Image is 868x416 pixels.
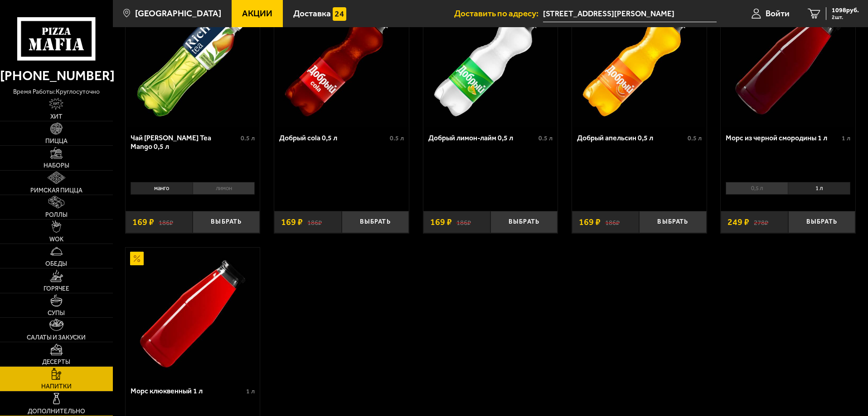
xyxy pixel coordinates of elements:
div: 0 [721,179,855,204]
s: 186 ₽ [307,218,322,227]
span: 249 ₽ [727,218,749,227]
img: 15daf4d41897b9f0e9f617042186c801.svg [333,7,346,21]
li: манго [131,182,193,195]
span: Хит [50,114,63,120]
span: Десерты [42,359,70,365]
div: Морс клюквенный 1 л [131,387,244,395]
span: [GEOGRAPHIC_DATA] [135,9,221,18]
button: Выбрать [342,211,409,233]
span: Наборы [44,163,69,169]
img: Морс клюквенный 1 л [126,248,259,380]
span: Римская пицца [30,187,82,194]
span: Доставка [293,9,331,18]
a: АкционныйМорс клюквенный 1 л [126,248,260,380]
input: Ваш адрес доставки [543,5,717,22]
span: Акции [242,9,272,18]
li: 1 л [788,182,850,195]
span: 169 ₽ [281,218,303,227]
s: 186 ₽ [159,218,173,227]
span: Напитки [41,383,72,390]
s: 186 ₽ [456,218,471,227]
img: Акционный [130,252,144,265]
div: Добрый cola 0,5 л [279,134,388,142]
span: WOK [49,236,63,243]
span: 169 ₽ [132,218,154,227]
span: 1098 руб. [832,7,859,14]
span: 169 ₽ [579,218,601,227]
span: 1 л [842,134,850,142]
button: Выбрать [193,211,260,233]
span: Дополнительно [28,408,85,415]
span: Пицца [45,138,68,144]
span: 0.5 л [390,134,404,142]
div: Морс из черной смородины 1 л [726,134,839,142]
li: 0,5 л [726,182,788,195]
div: Добрый апельсин 0,5 л [577,134,685,142]
div: Чай [PERSON_NAME] Tea Mango 0,5 л [131,134,239,151]
span: 169 ₽ [430,218,452,227]
span: Горячее [44,286,69,292]
div: Добрый лимон-лайм 0,5 л [428,134,537,142]
span: 2 шт. [832,14,859,20]
span: Супы [48,310,65,316]
button: Выбрать [490,211,558,233]
s: 278 ₽ [754,218,768,227]
button: Выбрать [788,211,855,233]
span: 0.5 л [538,134,553,142]
button: Выбрать [639,211,706,233]
span: Роллы [45,212,68,218]
span: 0.5 л [241,134,255,142]
span: Россия, Санкт-Петербург, улица Седова, 11Б [543,5,717,22]
li: лимон [193,182,255,195]
span: Доставить по адресу: [454,9,543,18]
span: 1 л [246,387,255,395]
div: 0 [126,179,260,204]
span: Обеды [45,261,67,267]
s: 186 ₽ [605,218,620,227]
span: Войти [766,9,790,18]
span: 0.5 л [688,134,702,142]
span: Салаты и закуски [27,335,86,341]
